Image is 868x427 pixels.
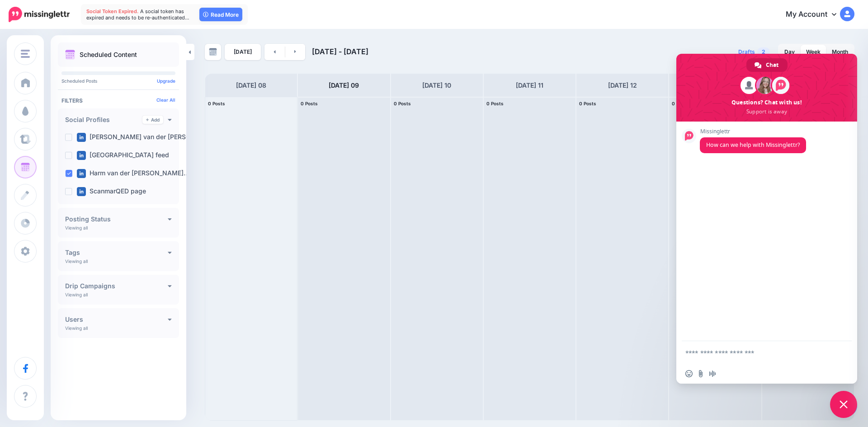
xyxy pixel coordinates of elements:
[486,101,504,106] span: 0 Posts
[21,50,30,58] img: menu.png
[236,80,266,91] h4: [DATE] 08
[801,45,826,59] a: Week
[579,101,596,106] span: 0 Posts
[672,101,689,106] span: 0 Posts
[697,370,704,377] span: Send a file
[65,283,168,289] h4: Drip Campaigns
[826,45,854,59] a: Month
[766,58,778,72] span: Chat
[77,133,86,142] img: linkedin-square.png
[61,79,175,83] p: Scheduled Posts
[65,316,168,323] h4: Users
[9,7,70,22] img: Missinglettr
[77,169,189,178] label: Harm van der [PERSON_NAME]…
[733,44,775,60] a: Drafts2
[65,258,88,264] p: Viewing all
[65,325,88,331] p: Viewing all
[746,58,788,72] div: Chat
[86,8,189,21] span: A social token has expired and needs to be re-authenticated…
[685,349,828,357] textarea: Compose your message...
[156,97,175,103] a: Clear All
[65,292,88,297] p: Viewing all
[830,391,857,418] div: Close chat
[208,101,225,106] span: 0 Posts
[77,169,86,178] img: linkedin-square.png
[312,47,368,56] span: [DATE] - [DATE]
[65,249,168,256] h4: Tags
[77,151,86,160] img: linkedin-square.png
[757,47,770,56] span: 2
[77,151,169,160] label: [GEOGRAPHIC_DATA] feed
[142,116,163,124] a: Add
[209,48,217,56] img: calendar-grey-darker.png
[700,128,806,135] span: Missinglettr
[65,216,168,222] h4: Posting Status
[738,49,755,55] span: Drafts
[608,80,637,91] h4: [DATE] 12
[65,225,88,230] p: Viewing all
[77,187,86,196] img: linkedin-square.png
[157,78,175,84] a: Upgrade
[77,187,146,196] label: ScanmarQED page
[80,52,137,58] p: Scheduled Content
[77,133,226,142] label: [PERSON_NAME] van der [PERSON_NAME]…
[65,50,75,60] img: calendar.png
[779,45,800,59] a: Day
[422,80,451,91] h4: [DATE] 10
[65,117,142,123] h4: Social Profiles
[225,44,261,60] a: [DATE]
[777,4,854,26] a: My Account
[706,141,800,149] span: How can we help with Missinglettr?
[199,8,242,21] a: Read More
[61,97,175,104] h4: Filters
[685,370,693,377] span: Insert an emoji
[301,101,318,106] span: 0 Posts
[394,101,411,106] span: 0 Posts
[709,370,716,377] span: Audio message
[86,8,139,14] span: Social Token Expired.
[516,80,543,91] h4: [DATE] 11
[329,80,359,91] h4: [DATE] 09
